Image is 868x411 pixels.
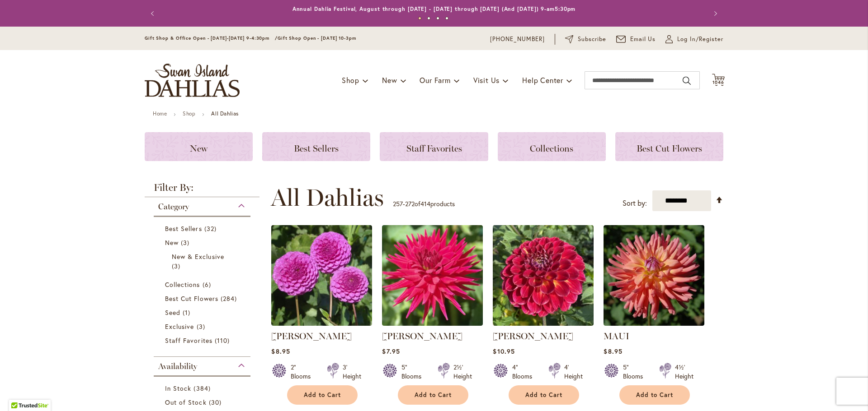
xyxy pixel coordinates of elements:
[211,110,239,117] strong: All Dahlias
[619,385,690,405] button: Add to Cart
[165,280,200,289] span: Collections
[7,379,32,404] iframe: Launch Accessibility Center
[172,261,183,271] span: 3
[271,319,372,328] a: MARY MUNNS
[165,398,207,406] span: Out of Stock
[712,74,723,87] button: 1046
[427,17,430,20] button: 2 of 4
[204,224,219,233] span: 32
[530,143,573,154] span: Collections
[165,294,241,303] a: Best Cut Flowers
[564,363,583,381] div: 4' Height
[525,391,562,399] span: Add to Cart
[215,336,232,345] span: 110
[183,308,193,317] span: 1
[145,5,163,23] button: Previous
[287,385,358,405] button: Add to Cart
[183,110,195,117] a: Shop
[271,347,290,356] span: $8.95
[406,143,462,154] span: Staff Favorites
[493,319,594,328] a: Matty Boo
[623,195,647,212] label: Sort by:
[705,5,723,23] button: Next
[165,336,212,345] span: Staff Favorites
[271,184,384,211] span: All Dahlias
[712,79,724,85] span: 1046
[145,35,278,41] span: Gift Shop & Office Open - [DATE]-[DATE] 9-4:30pm /
[578,35,606,44] span: Subscribe
[418,17,421,20] button: 1 of 4
[623,363,648,381] div: 5" Blooms
[278,35,356,41] span: Gift Shop Open - [DATE] 10-3pm
[197,322,208,331] span: 3
[436,17,439,20] button: 3 of 4
[165,308,180,317] span: Seed
[291,363,316,381] div: 2" Blooms
[165,383,241,393] a: In Stock 384
[615,132,723,161] a: Best Cut Flowers
[604,225,704,326] img: MAUI
[304,391,341,399] span: Add to Cart
[193,383,212,393] span: 384
[493,331,573,342] a: [PERSON_NAME]
[382,75,397,85] span: New
[420,199,430,208] span: 414
[165,397,241,407] a: Out of Stock 30
[637,143,702,154] span: Best Cut Flowers
[271,331,352,342] a: [PERSON_NAME]
[512,363,538,381] div: 4" Blooms
[677,35,723,44] span: Log In/Register
[165,238,179,247] span: New
[165,294,218,303] span: Best Cut Flowers
[393,199,403,208] span: 257
[294,143,339,154] span: Best Sellers
[145,132,253,161] a: New
[493,347,514,356] span: $10.95
[292,5,576,12] a: Annual Dahlia Festival, August through [DATE] - [DATE] through [DATE] (And [DATE]) 9-am5:30pm
[636,391,673,399] span: Add to Cart
[165,322,194,331] span: Exclusive
[172,252,224,261] span: New & Exclusive
[165,224,202,233] span: Best Sellers
[165,336,241,345] a: Staff Favorites
[665,35,723,44] a: Log In/Register
[221,294,239,303] span: 284
[522,75,563,85] span: Help Center
[158,361,197,371] span: Availability
[382,347,400,356] span: $7.95
[382,225,483,326] img: MATILDA HUSTON
[203,280,213,289] span: 6
[405,199,415,208] span: 272
[490,35,545,44] a: [PHONE_NUMBER]
[262,132,370,161] a: Best Sellers
[453,363,472,381] div: 2½' Height
[145,64,240,97] a: store logo
[181,238,192,247] span: 3
[165,322,241,331] a: Exclusive
[473,75,500,85] span: Visit Us
[343,363,361,381] div: 3' Height
[145,183,259,197] strong: Filter By:
[209,397,224,407] span: 30
[675,363,693,381] div: 4½' Height
[190,143,208,154] span: New
[630,35,656,44] span: Email Us
[165,308,241,317] a: Seed
[498,132,606,161] a: Collections
[393,197,455,211] p: - of products
[415,391,452,399] span: Add to Cart
[172,252,235,271] a: New &amp; Exclusive
[271,225,372,326] img: MARY MUNNS
[604,347,622,356] span: $8.95
[445,17,448,20] button: 4 of 4
[153,110,167,117] a: Home
[165,280,241,289] a: Collections
[565,35,606,44] a: Subscribe
[158,202,189,212] span: Category
[165,238,241,247] a: New
[342,75,359,85] span: Shop
[398,385,468,405] button: Add to Cart
[420,75,450,85] span: Our Farm
[165,224,241,233] a: Best Sellers
[604,319,704,328] a: MAUI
